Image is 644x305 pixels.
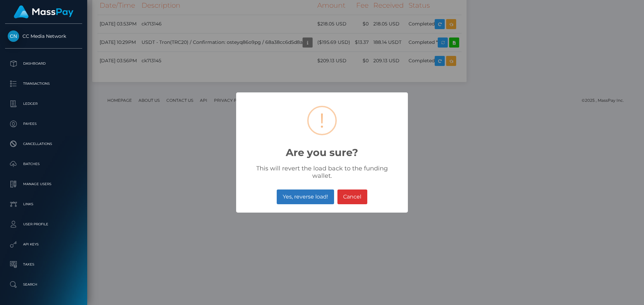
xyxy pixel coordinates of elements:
div: This will revert the load back to the funding wallet. [236,159,408,181]
p: Ledger [8,99,79,109]
div: ! [319,107,325,134]
p: Transactions [8,79,79,89]
p: Links [8,199,79,209]
img: CC Media Network [8,30,19,42]
button: Cancel [337,189,367,204]
p: Batches [8,159,79,169]
p: Taxes [8,259,79,270]
p: Manage Users [8,179,79,189]
span: CC Media Network [5,33,82,39]
p: Cancellations [8,139,79,149]
img: MassPay Logo [14,5,73,18]
button: Yes, reverse load! [277,189,334,204]
p: User Profile [8,219,79,229]
p: Payees [8,119,79,129]
h2: Are you sure? [236,139,408,159]
p: API Keys [8,239,79,249]
p: Dashboard [8,59,79,69]
p: Search [8,280,79,290]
